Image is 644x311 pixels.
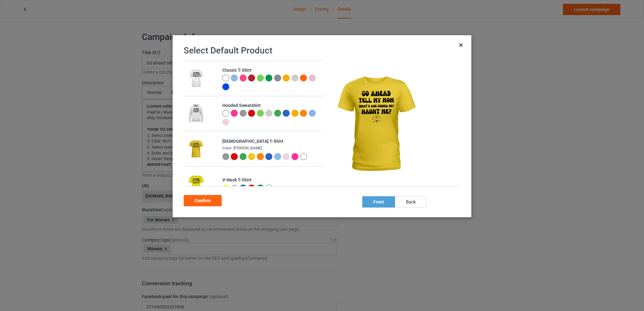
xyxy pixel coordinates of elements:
img: heather_texture.png [274,75,281,81]
div: front [362,196,395,208]
div: V-Neck T-Shirt [222,177,321,183]
div: [DEMOGRAPHIC_DATA] T-Shirt [222,138,321,145]
div: Color: [PERSON_NAME] [222,146,321,151]
div: back [395,196,427,208]
div: Hooded Sweatshirt [222,103,321,109]
div: Confirm [184,195,222,206]
div: Classic T-Shirt [222,67,321,74]
h1: Select Default Product [184,45,460,56]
